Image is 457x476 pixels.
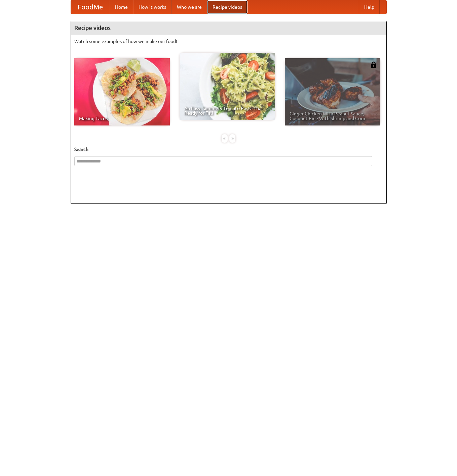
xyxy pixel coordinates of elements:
span: Making Tacos [79,116,165,121]
div: « [222,134,228,143]
span: An Easy, Summery Tomato Pasta That's Ready for Fall [184,106,270,115]
a: FoodMe [71,0,110,14]
img: 483408.png [370,62,377,68]
a: How it works [133,0,172,14]
a: Help [359,0,380,14]
h4: Recipe videos [71,21,386,35]
h5: Search [74,146,383,153]
a: Home [110,0,133,14]
a: An Easy, Summery Tomato Pasta That's Ready for Fall [180,53,275,120]
p: Watch some examples of how we make our food! [74,38,383,45]
a: Making Tacos [74,58,170,125]
a: Recipe videos [207,0,247,14]
a: Who we are [172,0,207,14]
div: » [229,134,235,143]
